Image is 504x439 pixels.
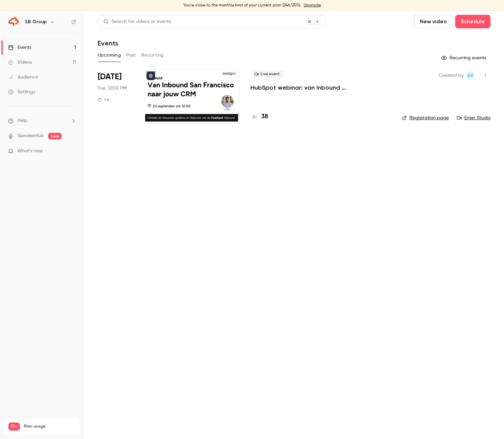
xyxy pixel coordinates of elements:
a: Upgrade [304,3,321,8]
span: Pro [8,422,20,431]
span: Live event [250,70,284,78]
img: SB Group [8,17,19,27]
span: Help [18,117,27,124]
button: Recurring events [438,53,491,63]
span: Plan usage [24,424,76,429]
div: Events [8,44,31,51]
li: help-dropdown-opener [8,117,76,124]
div: Settings [8,89,35,95]
div: Search for videos or events [103,18,171,25]
button: Past [126,50,136,61]
span: Dante van der heijden [466,71,474,80]
a: SpeakerHub [18,132,44,139]
div: Audience [8,74,38,81]
span: Created by [439,71,464,80]
div: Videos [8,59,32,66]
div: Sep 23 Tue, 12:00 PM (Europe/Amsterdam) [98,69,133,123]
span: [DATE] [98,71,122,82]
span: Dv [468,71,473,80]
iframe: Noticeable Trigger [68,148,76,154]
span: What's new [18,148,43,155]
h6: SB Group [25,19,47,25]
button: Upcoming [98,50,121,61]
button: New video [414,15,452,28]
h4: 38 [261,112,268,121]
a: 38 [250,112,268,121]
button: Recurring [141,50,164,61]
a: Registration page [402,115,449,121]
span: Tue, 12:00 PM [98,85,127,92]
a: Enter Studio [457,115,491,121]
h1: Events [98,39,118,47]
button: Schedule [455,15,491,28]
a: HubSpot webinar: van Inbound [GEOGRAPHIC_DATA][PERSON_NAME] jouw CRM [250,84,391,92]
span: new [48,133,62,139]
div: 1 h [98,97,109,102]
